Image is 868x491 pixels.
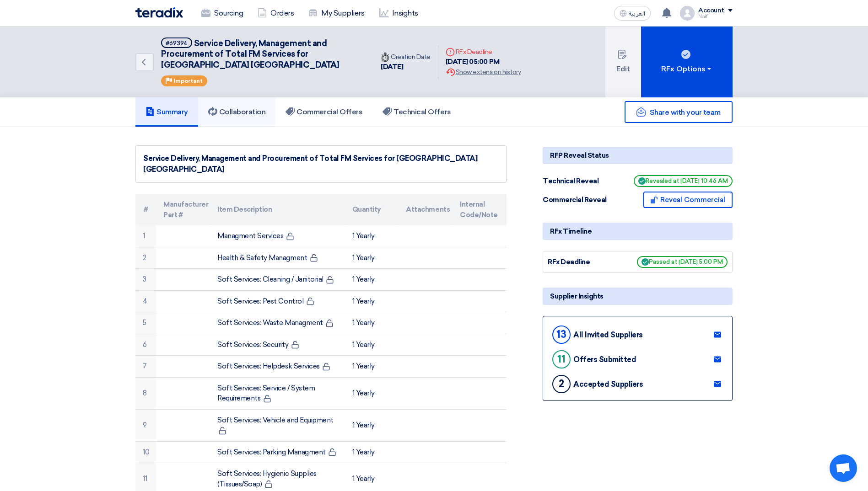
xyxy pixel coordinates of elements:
div: Offers Submitted [573,355,636,364]
div: 11 [552,350,571,368]
span: Passed at [DATE] 5:00 PM [637,256,728,268]
div: Creation Date [381,52,431,62]
a: Insights [372,3,426,23]
td: 1 Yearly [345,409,399,441]
img: Teradix logo [135,7,183,18]
td: 1 Yearly [345,356,399,378]
td: Soft Services: Parking Managment [210,441,345,463]
th: Manufacturer Part # [156,194,210,225]
h5: Collaboration [208,107,266,117]
th: Quantity [345,194,399,225]
th: Internal Code/Note [453,194,507,225]
td: Soft Services: Security [210,334,345,356]
div: #69394 [166,40,188,46]
div: Commercial Reveal [543,195,611,205]
td: 6 [135,334,156,356]
div: 2 [552,375,571,393]
a: Commercial Offers [275,97,372,127]
a: Sourcing [194,3,250,23]
td: 1 Yearly [345,312,399,334]
div: Show extension history [446,67,521,77]
img: profile_test.png [680,6,695,21]
h5: Summary [146,107,188,117]
button: Edit [605,27,641,97]
div: RFP Reveal Status [543,147,733,164]
button: RFx Options [641,27,733,97]
td: Soft Services: Helpdesk Services [210,356,345,378]
td: Soft Services: Cleaning / Janitorial [210,269,345,291]
td: 1 Yearly [345,225,399,247]
div: Open chat [830,454,857,482]
div: [DATE] [381,62,431,72]
div: RFx Timeline [543,223,733,240]
div: Naif [698,14,733,19]
td: Soft Services: Waste Managment [210,312,345,334]
h5: Commercial Offers [286,107,362,117]
div: RFx Deadline [446,47,521,57]
th: # [135,194,156,225]
td: 10 [135,441,156,463]
div: All Invited Suppliers [573,331,643,339]
span: Revealed at [DATE] 10:46 AM [634,175,733,187]
div: Accepted Suppliers [573,380,643,389]
td: Managment Services [210,225,345,247]
a: Technical Offers [372,97,461,127]
div: Supplier Insights [543,288,733,305]
a: Summary [135,97,198,127]
div: RFx Deadline [548,257,616,267]
td: Health & Safety Managment [210,247,345,269]
td: 1 Yearly [345,377,399,409]
td: 4 [135,290,156,312]
td: 1 Yearly [345,290,399,312]
div: Service Delivery, Management and Procurement of Total FM Services for [GEOGRAPHIC_DATA] [GEOGRAPH... [143,153,499,175]
div: RFx Options [661,64,713,75]
td: 7 [135,356,156,378]
button: Reveal Commercial [643,192,733,208]
td: 1 Yearly [345,269,399,291]
div: Account [698,7,724,15]
span: العربية [629,11,645,17]
td: 8 [135,377,156,409]
td: 1 [135,225,156,247]
td: Soft Services: Pest Control [210,290,345,312]
td: 1 Yearly [345,247,399,269]
span: Important [173,78,203,84]
th: Item Description [210,194,345,225]
h5: Service Delivery, Management and Procurement of Total FM Services for Jawharat Riyadh [161,37,362,70]
td: 3 [135,269,156,291]
button: العربية [614,6,651,21]
a: My Suppliers [301,3,372,23]
a: Orders [250,3,301,23]
td: 9 [135,409,156,441]
td: 1 Yearly [345,441,399,463]
td: Soft Services: Service / System Requirements [210,377,345,409]
td: 5 [135,312,156,334]
div: [DATE] 05:00 PM [446,57,521,67]
div: 13 [552,326,571,344]
span: Service Delivery, Management and Procurement of Total FM Services for [GEOGRAPHIC_DATA] [GEOGRAPH... [161,38,339,70]
td: 2 [135,247,156,269]
th: Attachments [399,194,453,225]
h5: Technical Offers [383,107,451,117]
a: Collaboration [198,97,276,127]
td: Soft Services: Vehicle and Equipment [210,409,345,441]
td: 1 Yearly [345,334,399,356]
span: Share with your team [650,108,721,117]
div: Technical Reveal [543,176,611,187]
